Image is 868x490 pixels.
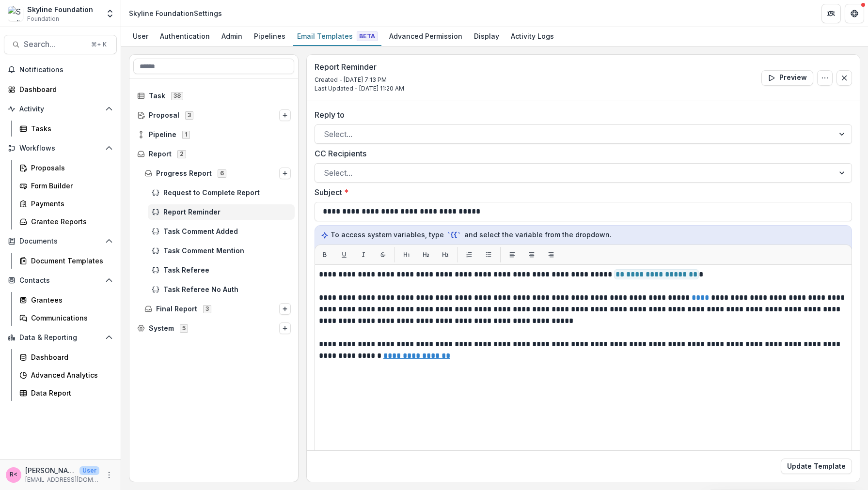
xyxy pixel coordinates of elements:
[27,4,93,15] div: Skyline Foundation
[31,216,109,227] div: Grantee Reports
[149,111,179,120] span: Proposal
[31,313,109,323] div: Communications
[385,29,466,43] div: Advanced Permission
[461,247,477,262] button: List
[16,178,117,194] a: Form Builder
[133,107,295,123] div: Proposal3Options
[218,27,246,46] a: Admin
[156,27,214,46] a: Authentication
[218,29,246,43] div: Admin
[317,247,332,262] button: Bold
[218,169,226,177] span: 6
[103,4,117,23] button: Open entity switcher
[129,8,222,18] div: Skyline Foundation Settings
[279,168,291,179] button: Options
[31,388,109,398] div: Data Report
[148,204,295,220] div: Report Reminder
[27,15,59,23] span: Foundation
[293,27,381,46] a: Email Templates Beta
[19,237,101,245] span: Documents
[16,160,117,176] a: Proposals
[4,81,117,97] a: Dashboard
[761,70,813,86] button: Preview
[336,247,352,262] button: Underline
[31,256,109,266] div: Document Templates
[203,305,211,313] span: 3
[821,4,841,23] button: Partners
[24,40,85,49] span: Search...
[133,146,295,162] div: Report2
[163,286,291,294] span: Task Referee No Auth
[149,131,176,139] span: Pipeline
[149,150,172,158] span: Report
[16,121,117,137] a: Tasks
[16,292,117,308] a: Grantees
[399,247,414,262] button: H1
[315,186,846,198] label: Subject
[185,111,193,119] span: 3
[89,39,109,50] div: ⌘ + K
[180,324,188,332] span: 5
[19,276,101,285] span: Contacts
[163,189,291,197] span: Request to Complete Report
[315,148,846,159] label: CC Recipients
[315,84,404,93] p: Last Updated - [DATE] 11:20 AM
[163,208,291,216] span: Report Reminder
[845,4,864,23] button: Get Help
[10,472,17,478] div: Rose Brookhouse <rose@skylinefoundation.org>
[141,166,295,181] div: Progress Report6Options
[156,169,212,178] span: Progress Report
[133,127,295,142] div: Pipeline1
[16,214,117,230] a: Grantee Reports
[4,35,117,54] button: Search...
[156,305,197,313] span: Final Report
[19,144,101,153] span: Workflows
[250,29,289,43] div: Pipelines
[79,466,99,475] p: User
[446,230,462,240] code: `{{`
[321,230,846,240] p: To access system variables, type and select the variable from the dropdown.
[148,224,295,239] div: Task Comment Added
[31,163,109,173] div: Proposals
[356,247,371,262] button: Italic
[163,266,291,275] span: Task Referee
[16,349,117,365] a: Dashboard
[31,370,109,380] div: Advanced Analytics
[375,247,391,262] button: Strikethrough
[507,27,558,46] a: Activity Logs
[31,295,109,305] div: Grantees
[141,301,295,317] div: Final Report3Options
[16,310,117,326] a: Communications
[16,367,117,383] a: Advanced Analytics
[4,233,117,249] button: Open Documents
[16,385,117,401] a: Data Report
[148,185,295,200] div: Request to Complete Report
[182,131,190,138] span: 1
[31,199,109,209] div: Payments
[293,29,381,43] div: Email Templates
[148,262,295,278] div: Task Referee
[524,247,539,262] button: Align center
[4,140,117,156] button: Open Workflows
[129,29,152,43] div: User
[19,66,113,74] span: Notifications
[156,29,214,43] div: Authentication
[8,6,23,21] img: Skyline Foundation
[385,27,466,46] a: Advanced Permission
[125,6,226,20] nav: breadcrumb
[19,334,101,342] span: Data & Reporting
[4,273,117,288] button: Open Contacts
[4,101,117,117] button: Open Activity
[129,27,152,46] a: User
[133,88,295,104] div: Task38
[836,70,852,86] button: Close
[543,247,559,262] button: Align right
[25,465,76,475] p: [PERSON_NAME] <[PERSON_NAME][EMAIL_ADDRESS][DOMAIN_NAME]>
[250,27,289,46] a: Pipelines
[171,92,183,100] span: 38
[315,109,846,121] label: Reply to
[438,247,453,262] button: H3
[418,247,434,262] button: H2
[103,469,115,481] button: More
[31,352,109,362] div: Dashboard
